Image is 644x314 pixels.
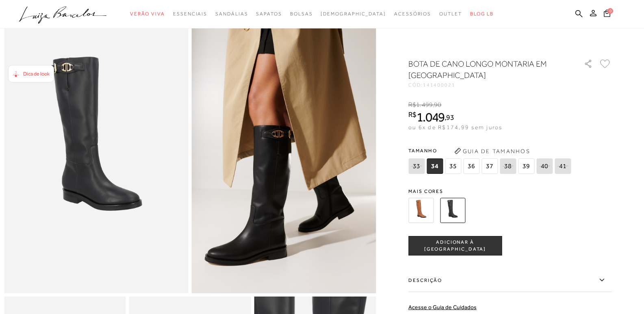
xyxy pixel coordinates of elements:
[416,110,445,124] span: 1.049
[500,158,516,174] span: 38
[408,101,416,108] i: R$
[463,158,479,174] span: 36
[408,158,425,174] span: 33
[481,158,498,174] span: 37
[321,6,386,22] a: noSubCategoriesText
[408,145,573,157] span: Tamanho
[439,6,462,22] a: categoryNavScreenReaderText
[130,6,165,22] a: categoryNavScreenReaderText
[173,11,207,17] span: Essenciais
[408,58,561,81] h1: BOTA DE CANO LONGO MONTARIA EM [GEOGRAPHIC_DATA]
[445,158,461,174] span: 35
[536,158,553,174] span: 40
[451,145,533,158] button: Guia de Tamanhos
[416,101,433,108] span: 1.499
[518,158,534,174] span: 39
[408,198,434,223] img: BOTA DE CANO LONGO MONTARIA EM COURO CARAMELO
[427,158,443,174] span: 34
[445,114,454,121] i: ,
[440,198,465,223] img: BOTA DE CANO LONGO MONTARIA EM COURO PRETO
[601,9,613,20] button: 0
[439,11,462,17] span: Outlet
[173,6,207,22] a: categoryNavScreenReaderText
[470,6,494,22] a: BLOG LB
[434,101,441,108] span: 90
[215,6,248,22] a: categoryNavScreenReaderText
[256,6,282,22] a: categoryNavScreenReaderText
[130,11,165,17] span: Verão Viva
[394,6,431,22] a: categoryNavScreenReaderText
[408,269,611,292] label: Descrição
[4,17,189,293] img: image
[408,236,502,256] button: ADICIONAR À [GEOGRAPHIC_DATA]
[290,6,313,22] a: categoryNavScreenReaderText
[394,11,431,17] span: Acessórios
[215,11,248,17] span: Sandálias
[256,11,282,17] span: Sapatos
[192,17,376,293] img: image
[446,113,454,121] span: 93
[408,124,502,130] span: ou 6x de R$174,99 sem juros
[321,11,386,17] span: [DEMOGRAPHIC_DATA]
[433,101,442,108] i: ,
[408,111,416,118] i: R$
[409,239,501,253] span: ADICIONAR À [GEOGRAPHIC_DATA]
[408,189,611,194] span: Mais cores
[555,158,571,174] span: 41
[408,304,477,310] a: Acesse o Guia de Cuidados
[423,82,455,88] span: 141400021
[470,11,494,17] span: BLOG LB
[408,82,571,87] div: CÓD:
[23,71,50,77] span: Dica de look
[290,11,313,17] span: Bolsas
[607,8,613,14] span: 0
